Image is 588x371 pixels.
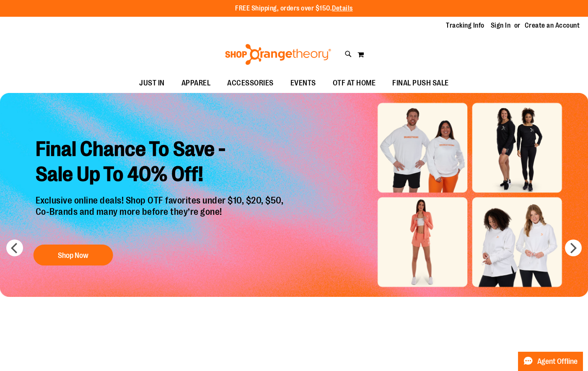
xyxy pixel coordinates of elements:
[6,240,23,256] button: prev
[29,131,292,196] h2: Final Chance To Save - Sale Up To 40% Off!
[333,74,376,93] span: OTF AT HOME
[324,74,384,93] a: OTF AT HOME
[219,74,282,93] a: ACCESSORIES
[173,74,219,93] a: APPAREL
[518,352,583,371] button: Agent Offline
[537,358,578,366] span: Agent Offline
[29,196,292,237] p: Exclusive online deals! Shop OTF favorites under $10, $20, $50, Co-Brands and many more before th...
[227,74,274,93] span: ACCESSORIES
[131,74,173,93] a: JUST IN
[181,74,211,93] span: APPAREL
[34,245,113,265] button: Shop Now
[392,74,449,93] span: FINAL PUSH SALE
[565,240,582,256] button: next
[139,74,165,93] span: JUST IN
[29,131,292,270] a: Final Chance To Save -Sale Up To 40% Off! Exclusive online deals! Shop OTF favorites under $10, $...
[446,21,484,30] a: Tracking Info
[491,21,511,30] a: Sign In
[224,44,332,65] img: Shop Orangetheory
[384,74,457,93] a: FINAL PUSH SALE
[525,21,580,30] a: Create an Account
[332,5,353,12] a: Details
[290,74,316,93] span: EVENTS
[235,4,353,13] p: FREE Shipping, orders over $150.
[282,74,324,93] a: EVENTS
